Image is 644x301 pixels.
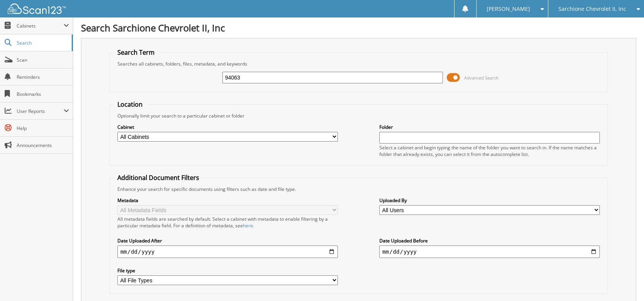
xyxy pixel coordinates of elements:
[17,108,64,114] span: User Reports
[117,124,338,130] label: Cabinet
[114,61,604,67] div: Searches all cabinets, folders, files, metadata, and keywords
[114,173,203,182] legend: Additional Document Filters
[379,237,600,244] label: Date Uploaded Before
[379,124,600,130] label: Folder
[558,7,626,11] span: Sarchione Chevrolet II, Inc
[81,21,636,34] h1: Search Sarchione Chevrolet II, Inc
[17,57,69,63] span: Scan
[114,186,604,192] div: Enhance your search for specific documents using filters such as date and file type.
[17,40,68,46] span: Search
[117,237,338,244] label: Date Uploaded After
[379,197,600,204] label: Uploaded By
[114,48,158,57] legend: Search Term
[17,74,69,80] span: Reminders
[17,125,69,131] span: Help
[464,75,499,81] span: Advanced Search
[8,3,66,14] img: scan123-logo-white.svg
[117,246,338,258] input: start
[117,267,338,274] label: File type
[379,144,600,157] div: Select a cabinet and begin typing the name of the folder you want to search in. If the name match...
[17,22,64,29] span: Cabinets
[243,222,253,229] a: here
[114,112,604,119] div: Optionally limit your search to a particular cabinet or folder
[117,197,338,204] label: Metadata
[117,216,338,229] div: All metadata fields are searched by default. Select a cabinet with metadata to enable filtering b...
[114,100,146,109] legend: Location
[17,91,69,97] span: Bookmarks
[487,7,530,11] span: [PERSON_NAME]
[379,246,600,258] input: end
[17,142,69,149] span: Announcements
